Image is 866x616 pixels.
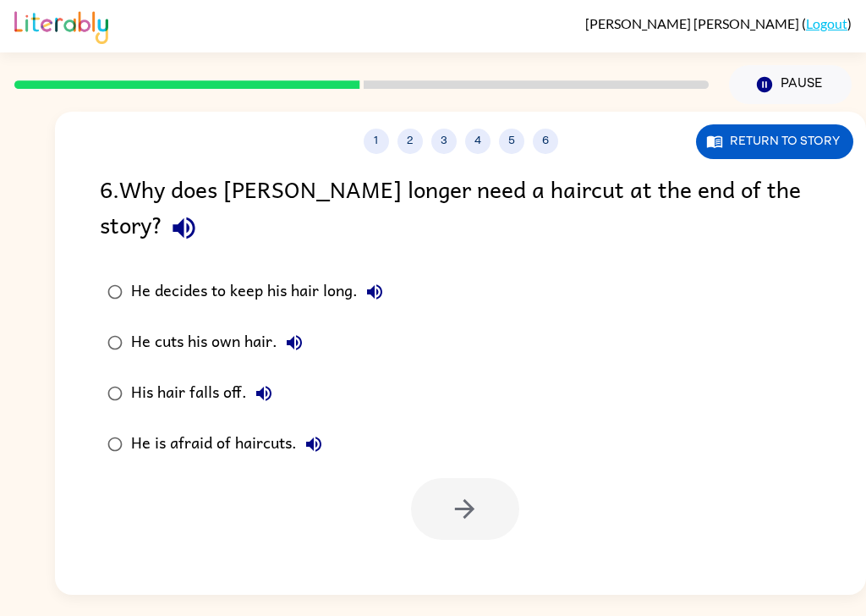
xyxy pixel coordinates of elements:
[247,377,281,410] button: His hair falls off.
[14,7,108,44] img: Literably
[397,129,423,154] button: 2
[100,171,821,250] div: 6 . Why does [PERSON_NAME] longer need a haircut at the end of the story?
[465,129,491,154] button: 4
[585,15,852,31] div: ( )
[297,427,331,461] button: He is afraid of haircuts.
[131,275,392,309] div: He decides to keep his hair long.
[499,129,524,154] button: 5
[729,65,852,104] button: Pause
[364,129,389,154] button: 1
[806,15,847,31] a: Logout
[696,124,853,159] button: Return to story
[131,326,311,360] div: He cuts his own hair.
[533,129,558,154] button: 6
[277,326,311,360] button: He cuts his own hair.
[431,129,457,154] button: 3
[358,275,392,309] button: He decides to keep his hair long.
[131,427,331,461] div: He is afraid of haircuts.
[585,15,802,31] span: [PERSON_NAME] [PERSON_NAME]
[131,377,281,410] div: His hair falls off.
